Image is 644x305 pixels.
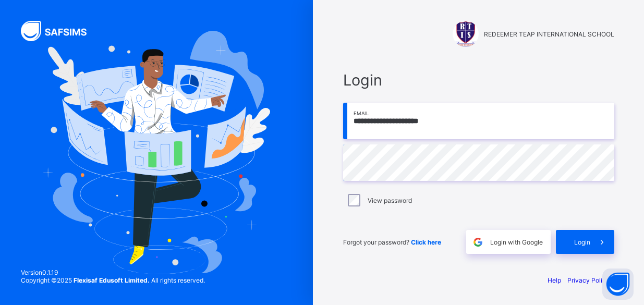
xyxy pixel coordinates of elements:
[411,238,441,246] a: Click here
[368,197,412,204] label: View password
[472,236,484,248] img: google.396cfc9801f0270233282035f929180a.svg
[490,238,543,246] span: Login with Google
[21,21,99,41] img: SAFSIMS Logo
[43,31,270,275] img: Hero Image
[567,276,610,284] a: Privacy Policy
[602,269,634,300] button: Open asap
[343,238,441,246] span: Forgot your password?
[343,71,614,89] span: Login
[484,30,614,38] span: REDEEMER TEAP INTERNATIONAL SCHOOL
[548,276,561,284] a: Help
[21,269,205,276] span: Version 0.1.19
[574,238,590,246] span: Login
[74,276,150,284] strong: Flexisaf Edusoft Limited.
[21,276,205,284] span: Copyright © 2025 All rights reserved.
